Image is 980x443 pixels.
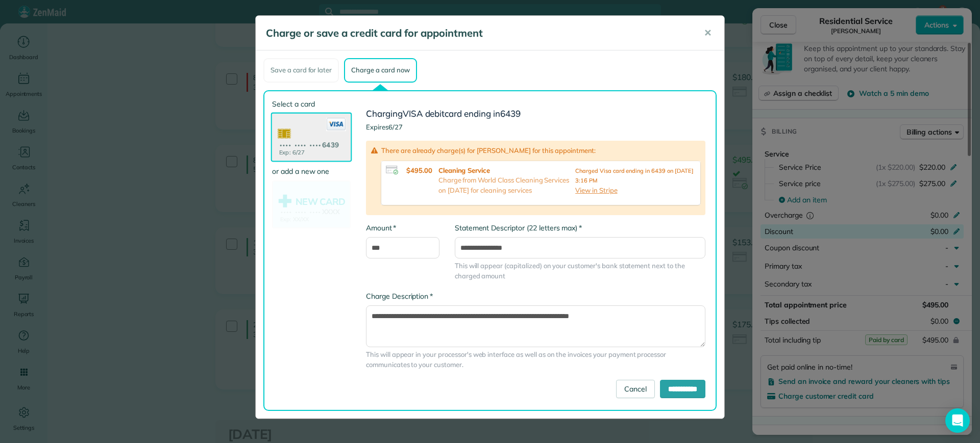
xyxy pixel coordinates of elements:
strong: Cleaning Service [438,166,570,176]
span: This will appear (capitalized) on your customer's bank statement next to the charged amount [455,261,705,281]
span: This will appear in your processor's web interface as well as on the invoices your payment proces... [366,350,705,370]
div: Open Intercom Messenger [945,408,970,433]
div: There are already charge(s) for [PERSON_NAME] for this appointment: [366,141,705,215]
span: 6439 [500,108,521,119]
h5: Charge or save a credit card for appointment [266,26,690,40]
span: VISA [403,108,423,119]
span: ✕ [704,27,712,39]
p: Charge from World Class Cleaning Services on [DATE] for cleaning services [438,175,570,195]
span: 6/27 [388,123,403,131]
span: debit [425,108,445,119]
label: or add a new one [272,166,351,176]
img: icon_credit_card_success-27c2c4fc500a7f1a58a13ef14842cb958d03041fefb464fd2e53c949a5770e83.png [386,166,398,174]
label: Amount [366,223,396,233]
div: Save a card for later [263,58,339,83]
label: Charge Description [366,291,433,301]
h3: Charging card ending in [366,109,705,119]
h4: Expires [366,123,705,131]
div: Charge a card now [344,58,416,83]
label: Statement Descriptor (22 letters max) [455,223,582,233]
small: Charged Visa card ending in 6439 on [DATE] 3:16 PM [575,167,693,185]
a: View in Stripe [575,186,617,194]
label: Select a card [272,99,351,109]
a: Cancel [616,380,655,398]
strong: $495.00 [406,166,432,174]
